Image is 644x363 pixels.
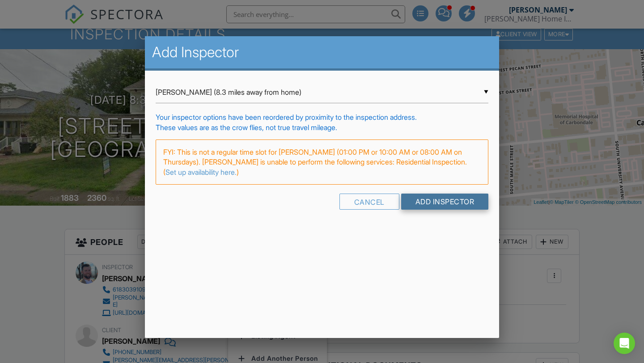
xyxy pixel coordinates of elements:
[152,43,492,61] h2: Add Inspector
[156,112,488,122] div: Your inspector options have been reordered by proximity to the inspection address.
[401,194,489,210] input: Add Inspector
[165,168,237,177] a: Set up availability here.
[156,139,488,185] div: FYI: This is not a regular time slot for [PERSON_NAME] (01:00 PM or 10:00 AM or 08:00 AM on Thurs...
[339,194,399,210] div: Cancel
[614,333,635,354] div: Open Intercom Messenger
[156,122,488,132] div: These values are as the crow flies, not true travel mileage.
